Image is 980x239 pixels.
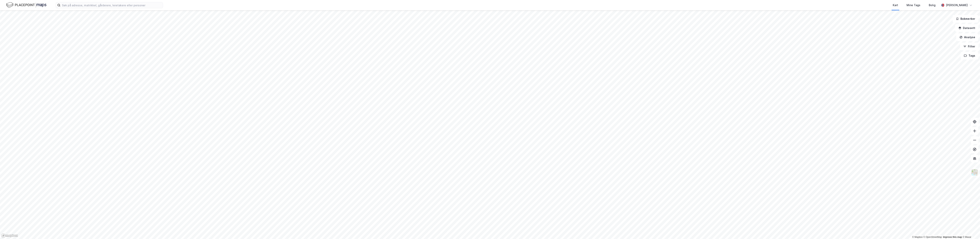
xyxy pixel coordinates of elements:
[955,24,978,32] button: Datasett
[943,236,962,238] a: Improve this map
[6,2,46,8] img: logo.f888ab2527a4732fd821a326f86c7f29.svg
[1,233,18,238] a: Mapbox homepage
[961,221,980,239] div: Kontrollprogram for chat
[893,3,898,7] div: Kart
[923,236,942,238] a: OpenStreetMap
[960,43,978,50] button: Filter
[953,15,978,23] button: Bokmerker
[946,3,968,7] div: [PERSON_NAME]
[961,52,978,60] button: Tags
[971,169,978,176] img: Z
[60,2,163,8] input: Søk på adresse, matrikkel, gårdeiere, leietakere eller personer
[961,221,980,239] iframe: Chat Widget
[956,33,978,41] button: Analyse
[912,236,923,238] a: Mapbox
[907,3,920,7] div: Mine Tags
[929,3,936,7] div: Bolig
